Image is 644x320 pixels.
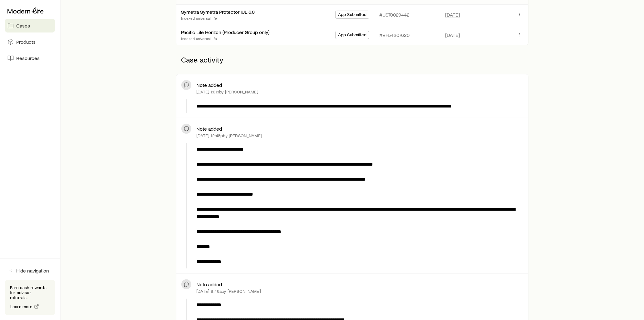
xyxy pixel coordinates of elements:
[181,9,255,15] div: Symetra Symetra Protector IUL 6.0
[196,126,222,132] p: Note added
[445,12,460,18] span: [DATE]
[379,32,410,38] p: #VF54207620
[379,12,410,18] p: #US70029442
[181,36,269,41] p: Indexed universal life
[10,304,33,309] span: Learn more
[176,50,528,69] p: Case activity
[181,29,269,35] a: Pacific Life Horizon (Producer Group only)
[16,22,30,29] span: Cases
[5,19,55,32] a: Cases
[5,280,55,315] div: Earn cash rewards for advisor referrals.Learn more
[196,133,262,138] p: [DATE] 12:48p by [PERSON_NAME]
[181,29,269,36] div: Pacific Life Horizon (Producer Group only)
[181,9,255,15] a: Symetra Symetra Protector IUL 6.0
[445,32,460,38] span: [DATE]
[196,289,261,294] p: [DATE] 9:46a by [PERSON_NAME]
[338,32,366,39] span: App Submitted
[10,285,50,300] p: Earn cash rewards for advisor referrals.
[16,39,36,45] span: Products
[196,281,222,287] p: Note added
[5,51,55,65] a: Resources
[338,12,366,18] span: App Submitted
[196,89,258,94] p: [DATE] 1:01p by [PERSON_NAME]
[16,55,40,61] span: Resources
[181,16,255,21] p: Indexed universal life
[196,82,222,88] p: Note added
[5,264,55,277] button: Hide navigation
[5,35,55,49] a: Products
[16,267,49,274] span: Hide navigation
